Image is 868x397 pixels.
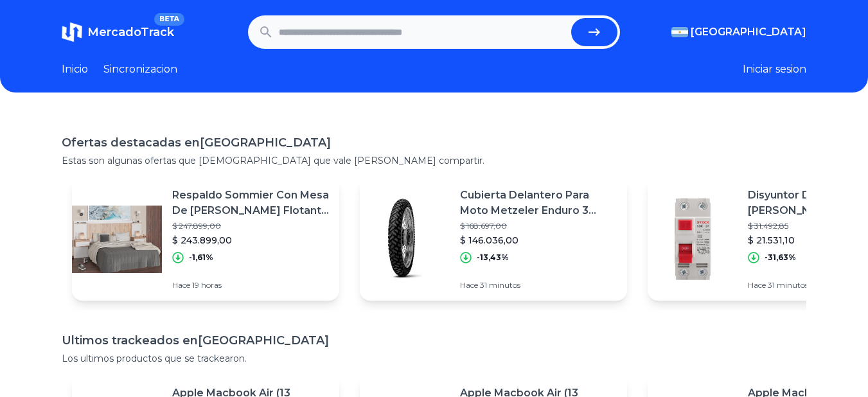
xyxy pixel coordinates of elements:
p: Hace 19 horas [172,280,329,290]
img: Featured image [360,194,450,284]
img: MercadoTrack [62,22,82,42]
button: [GEOGRAPHIC_DATA] [671,24,806,40]
h1: Ultimos trackeados en [GEOGRAPHIC_DATA] [62,331,806,349]
img: Featured image [72,194,162,284]
a: MercadoTrackBETA [62,22,174,42]
h1: Ofertas destacadas en [GEOGRAPHIC_DATA] [62,134,806,152]
p: $ 247.899,00 [172,221,329,231]
p: Hace 31 minutos [460,280,617,290]
a: Featured imageCubierta Delantero Para Moto Metzeler Enduro 3 Sahara 90/90-21 S 54$ 168.697,00$ 14... [360,177,627,301]
p: Cubierta Delantero Para Moto Metzeler Enduro 3 Sahara 90/90-21 S 54 [460,188,617,218]
span: MercadoTrack [87,25,174,39]
img: Featured image [648,194,738,284]
p: Estas son algunas ofertas que [DEMOGRAPHIC_DATA] que vale [PERSON_NAME] compartir. [62,154,806,167]
p: $ 168.697,00 [460,221,617,231]
button: Iniciar sesion [743,62,806,77]
p: $ 243.899,00 [172,234,329,247]
p: -1,61% [189,252,213,263]
p: -31,63% [765,252,796,263]
p: $ 146.036,00 [460,234,617,247]
span: BETA [154,13,184,26]
a: Sincronizacion [103,62,177,77]
p: Los ultimos productos que se trackearon. [62,352,806,365]
p: Respaldo Sommier Con Mesa De [PERSON_NAME] Flotante Moderno Melamina [172,188,329,218]
p: -13,43% [477,252,509,263]
a: Featured imageRespaldo Sommier Con Mesa De [PERSON_NAME] Flotante Moderno Melamina$ 247.899,00$ 2... [72,177,339,301]
span: [GEOGRAPHIC_DATA] [691,24,806,40]
a: Inicio [62,62,88,77]
img: Argentina [671,27,688,37]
